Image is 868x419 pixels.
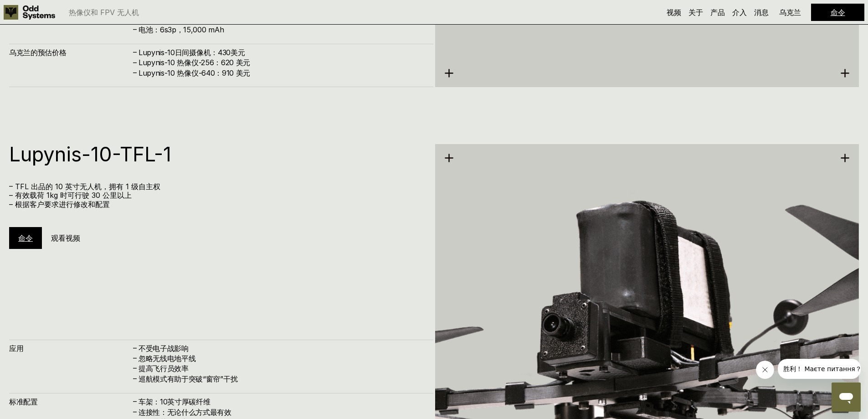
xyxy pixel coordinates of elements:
font: 连接性：无论什么方式最有效 [139,408,231,417]
a: 命令 [18,233,33,243]
font: Lupynis-10 热像仪-640：910 美元 [139,68,250,78]
font: 巡航模式有助于突破“窗帘”干扰 [139,374,237,383]
font: – [133,363,137,372]
font: Lupynis-10-TFL-1 [9,142,171,166]
font: 观看视频 [51,233,80,243]
font: Lupynis-10 热像仪-256：620 美元 [139,58,250,67]
font: – [133,68,137,77]
a: 产品 [710,8,725,17]
font: – [133,397,137,406]
font: 不受电子战影响 [139,344,189,353]
a: 关于 [688,8,703,17]
a: 介入 [732,8,747,17]
a: 消息 [754,8,769,17]
font: 电池：6s3p，15,000 mAh [139,25,224,34]
font: – 有效载荷 1kg 时可行驶 30 公里以上 [9,191,132,200]
font: – [133,343,137,352]
font: 忽略无线电地平线 [139,354,195,363]
iframe: 来自公司的消息 [778,359,861,379]
font: – [133,407,137,416]
font: 提高飞行员效率 [139,364,189,373]
font: – [133,374,137,383]
font: – [133,353,137,362]
font: – TFL 出品的 10 英寸无人机，拥有 1 级自主权 [9,182,160,191]
font: 应用 [9,344,23,353]
font: 标准配置 [9,397,38,406]
font: 车架：10英寸厚碳纤维 [139,397,210,406]
iframe: 启动消息传送窗口的按钮 [832,383,861,412]
font: – 根据客户要求进行修改和配置 [9,200,110,209]
font: – [133,57,137,67]
font: 胜利！ Маєте питання？ [5,6,84,14]
font: Lupynis-10日间摄像机：430美元 [139,48,245,57]
font: – [133,47,137,57]
font: 乌克兰的预估价格 [9,48,66,57]
font: 热像仪和 FPV 无人机 [69,8,139,17]
a: 命令 [831,8,845,17]
font: 乌克兰 [779,8,801,17]
a: 视频 [667,8,681,17]
iframe: 关闭消息 [756,361,774,379]
font: – [133,25,137,34]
